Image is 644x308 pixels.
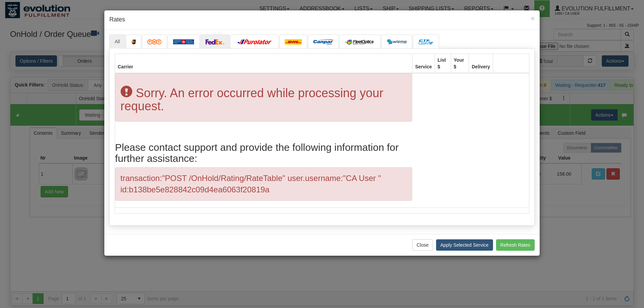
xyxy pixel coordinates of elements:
h4: Rates [109,15,535,24]
h2: Please contact support and provide the following information for further assistance: [115,142,412,164]
th: List $ [435,54,451,73]
th: Carrier [115,54,413,73]
img: FedEx.png [206,39,224,45]
img: Canada_post.png [173,39,194,45]
button: Close [412,239,433,251]
span: × [531,14,535,22]
a: All [109,35,125,49]
img: CarrierLogo_10191.png [418,39,434,45]
th: Your $ [451,54,469,73]
button: Refresh Rates [496,239,535,251]
img: dhl.png [285,39,302,45]
th: Delivery [469,54,493,73]
img: wizmo.png [387,39,407,45]
button: Close [531,15,535,22]
img: CarrierLogo_10182.png [345,39,375,45]
img: purolator.png [236,39,273,45]
img: campar.png [313,39,333,45]
div: transaction:"POST /OnHold/Rating/RateTable" user.username:"CA User " id:b138be5e828842c09d4ea6063... [115,167,412,201]
th: Service [412,54,435,73]
img: ups.png [131,39,136,45]
img: tnt.png [147,39,162,45]
h1: Sorry. An error occurred while processing your request. [120,85,407,113]
button: Apply Selected Service [436,239,493,251]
